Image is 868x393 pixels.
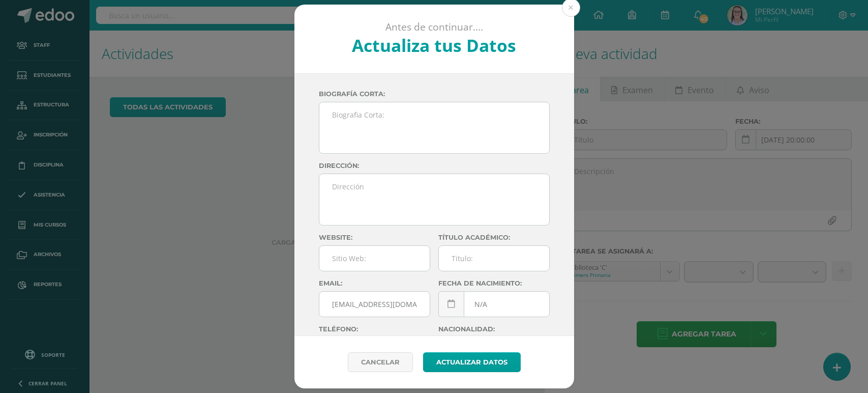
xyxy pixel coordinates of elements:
label: Teléfono: [319,325,430,333]
button: Actualizar datos [423,352,521,372]
a: Cancelar [348,352,413,372]
h2: Actualiza tus Datos [321,34,547,57]
input: Sitio Web: [319,246,430,271]
input: Fecha de Nacimiento: [439,292,549,317]
label: Título académico: [438,234,550,241]
label: Biografía corta: [319,90,550,98]
label: Email: [319,279,430,287]
input: Correo Electronico: [319,292,430,317]
label: Website: [319,234,430,241]
p: Antes de continuar.... [321,21,547,34]
label: Dirección: [319,162,550,170]
label: Fecha de nacimiento: [438,279,550,287]
label: Nacionalidad: [438,325,550,333]
input: Titulo: [439,246,549,271]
